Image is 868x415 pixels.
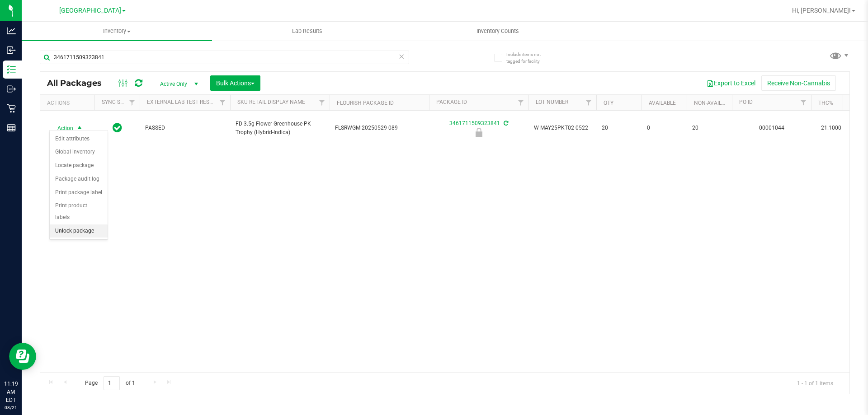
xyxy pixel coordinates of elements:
[74,122,85,135] span: select
[7,46,16,55] inline-svg: Inbound
[536,99,568,105] a: Lot Number
[335,124,424,132] span: FLSRWGM-20250529-089
[7,26,16,35] inline-svg: Analytics
[7,84,16,93] inline-svg: Outbound
[50,186,108,200] li: Print package label
[125,95,140,110] a: Filter
[147,99,218,105] a: External Lab Test Result
[647,124,681,132] span: 0
[50,145,108,159] li: Global inventory
[210,75,260,91] button: Bulk Actions
[514,95,528,110] a: Filter
[818,100,833,106] a: THC%
[7,104,16,113] inline-svg: Retail
[428,128,530,137] div: Newly Received
[236,120,324,137] span: FD 3.5g Flower Greenhouse PK Trophy (Hybrid-Indica)
[145,124,225,132] span: PASSED
[50,173,108,186] li: Package audit log
[759,125,784,131] a: 00001044
[113,121,122,134] span: In Sync
[49,122,74,135] span: Action
[739,99,753,105] a: PO ID
[449,120,500,126] a: 3461711509323841
[502,120,508,126] span: Sync from Compliance System
[40,51,409,64] input: Search Package ID, Item Name, SKU, Lot or Part Number...
[761,75,836,91] button: Receive Non-Cannabis
[790,376,840,390] span: 1 - 1 of 1 items
[398,51,405,62] span: Clear
[692,124,726,132] span: 20
[464,27,531,35] span: Inventory Counts
[212,22,402,41] a: Lab Results
[701,75,761,91] button: Export to Excel
[4,380,18,404] p: 11:19 AM EDT
[506,51,552,65] span: Include items not tagged for facility
[50,132,108,146] li: Edit attributes
[436,99,467,105] a: Package ID
[237,99,305,105] a: Sku Retail Display Name
[315,95,330,110] a: Filter
[50,159,108,173] li: Locate package
[102,99,137,105] a: Sync Status
[280,27,335,35] span: Lab Results
[22,22,212,41] a: Inventory
[215,95,230,110] a: Filter
[77,376,142,390] span: Page of 1
[47,78,111,88] span: All Packages
[581,95,596,110] a: Filter
[7,65,16,74] inline-svg: Inventory
[50,224,108,238] li: Unlock package
[796,95,811,110] a: Filter
[104,376,120,390] input: 1
[694,100,734,106] a: Non-Available
[4,404,18,411] p: 08/21
[337,100,394,106] a: Flourish Package ID
[602,124,636,132] span: 20
[816,121,846,135] span: 21.1000
[534,124,591,132] span: W-MAY25PKT02-0522
[7,123,16,132] inline-svg: Reports
[9,343,36,370] iframe: Resource center
[216,79,255,87] span: Bulk Actions
[649,100,676,106] a: Available
[604,100,613,106] a: Qty
[50,199,108,224] li: Print product labels
[792,7,851,14] span: Hi, [PERSON_NAME]!
[47,100,91,106] div: Actions
[22,27,212,35] span: Inventory
[402,22,593,41] a: Inventory Counts
[59,7,121,14] span: [GEOGRAPHIC_DATA]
